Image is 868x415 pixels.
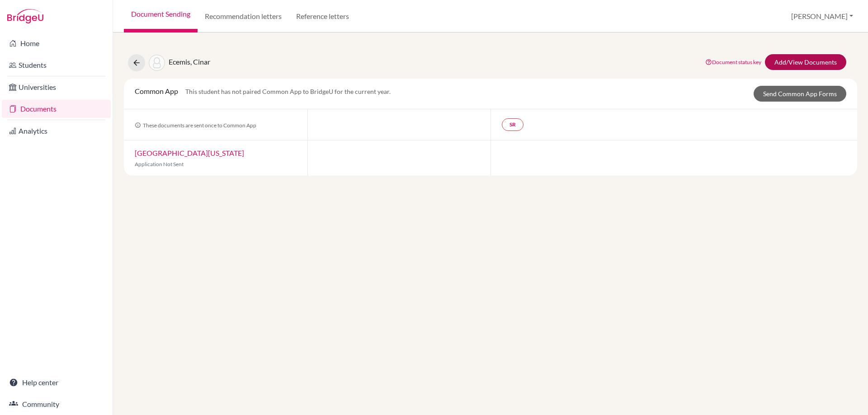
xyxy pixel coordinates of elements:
[7,9,43,23] img: Bridge-U
[2,395,111,413] a: Community
[754,86,846,102] a: Send Common App Forms
[2,56,111,74] a: Students
[135,161,184,168] span: Application Not Sent
[2,122,111,140] a: Analytics
[135,87,178,95] span: Common App
[765,54,846,70] a: Add/View Documents
[2,78,111,96] a: Universities
[705,59,761,65] a: Document status key
[185,88,391,95] span: This student has not paired Common App to BridgeU for the current year.
[169,57,210,66] span: Ecemis, Cinar
[2,373,111,392] a: Help center
[135,122,256,129] span: These documents are sent once to Common App
[135,149,244,157] a: [GEOGRAPHIC_DATA][US_STATE]
[502,118,524,131] a: SR
[2,34,111,52] a: Home
[2,100,111,118] a: Documents
[787,8,857,25] button: [PERSON_NAME]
